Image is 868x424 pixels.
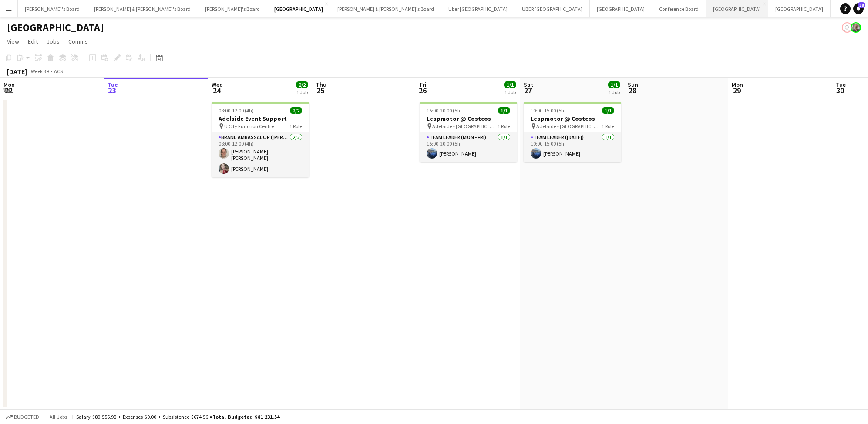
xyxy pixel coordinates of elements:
span: Wed [212,81,223,88]
button: UBER [GEOGRAPHIC_DATA] [515,0,590,17]
span: Week 39 [29,68,50,75]
app-job-card: 15:00-20:00 (5h)1/1Leapmotor @ Costcos Adelaide - [GEOGRAPHIC_DATA]1 RoleTeam Leader (Mon - Fri)1... [420,102,517,162]
span: All jobs [48,414,69,420]
span: View [7,37,19,45]
div: 1 Job [609,89,620,95]
span: 30 [834,85,846,95]
h3: Leapmotor @ Costcos [524,115,621,122]
span: Adelaide - [GEOGRAPHIC_DATA] [432,123,498,129]
div: 1 Job [296,89,308,95]
span: Tue [108,81,118,88]
h1: [GEOGRAPHIC_DATA] [7,21,104,34]
span: 1 Role [289,123,302,129]
span: 23 [106,85,118,95]
span: 1/1 [504,81,516,88]
span: Sun [628,81,638,88]
a: View [3,36,23,47]
a: 38 [853,3,864,14]
span: Comms [68,37,88,45]
app-card-role: Team Leader (Mon - Fri)1/115:00-20:00 (5h)[PERSON_NAME] [420,132,517,162]
span: 10:00-15:00 (5h) [531,107,566,114]
button: [PERSON_NAME] & [PERSON_NAME]'s Board [330,0,441,17]
span: 26 [418,85,427,95]
span: 28 [626,85,638,95]
span: 1/1 [498,107,510,114]
span: 15:00-20:00 (5h) [427,107,462,114]
span: Budgeted [14,414,39,420]
span: 08:00-12:00 (4h) [219,107,254,114]
span: Jobs [47,37,60,45]
button: [GEOGRAPHIC_DATA] [590,0,652,17]
h3: Adelaide Event Support [212,115,309,122]
span: Fri [420,81,427,88]
span: U City Function Centre [224,123,274,129]
app-card-role: Team Leader ([DATE])1/110:00-15:00 (5h)[PERSON_NAME] [524,132,621,162]
button: [GEOGRAPHIC_DATA] [706,0,768,17]
span: 1/1 [608,81,620,88]
button: [PERSON_NAME]'s Board [18,0,87,17]
button: Budgeted [4,412,40,422]
span: Edit [28,37,38,45]
span: Total Budgeted $81 231.54 [212,414,279,420]
button: Conference Board [652,0,706,17]
span: 22 [2,85,15,95]
app-user-avatar: Neil Burton [851,22,861,33]
a: Jobs [43,36,63,47]
span: Mon [732,81,743,88]
div: ACST [54,68,66,75]
span: 2/2 [296,81,308,88]
span: Tue [836,81,846,88]
span: 29 [730,85,743,95]
span: 1/1 [602,107,614,114]
app-user-avatar: Kristelle Bristow [842,22,852,33]
span: 1 Role [602,123,614,129]
app-job-card: 08:00-12:00 (4h)2/2Adelaide Event Support U City Function Centre1 RoleBrand Ambassador ([PERSON_N... [212,102,309,177]
div: Salary $80 556.98 + Expenses $0.00 + Subsistence $674.56 = [76,414,279,420]
span: 2/2 [290,107,302,114]
span: 1 Role [498,123,510,129]
div: 1 Job [505,89,516,95]
span: 24 [210,85,223,95]
h3: Leapmotor @ Costcos [420,115,517,122]
app-job-card: 10:00-15:00 (5h)1/1Leapmotor @ Costcos Adelaide - [GEOGRAPHIC_DATA]1 RoleTeam Leader ([DATE])1/11... [524,102,621,162]
a: Comms [65,36,91,47]
span: 27 [522,85,533,95]
button: [PERSON_NAME] & [PERSON_NAME]'s Board [87,0,198,17]
app-card-role: Brand Ambassador ([PERSON_NAME])2/208:00-12:00 (4h)[PERSON_NAME] [PERSON_NAME][PERSON_NAME] [212,132,309,177]
span: Mon [3,81,15,88]
button: [GEOGRAPHIC_DATA] [768,0,831,17]
button: [GEOGRAPHIC_DATA] [267,0,330,17]
a: Edit [24,36,41,47]
div: [DATE] [7,67,27,76]
button: Uber [GEOGRAPHIC_DATA] [441,0,515,17]
span: Sat [524,81,533,88]
span: 38 [858,2,865,8]
button: [PERSON_NAME]'s Board [198,0,267,17]
span: Thu [316,81,326,88]
span: Adelaide - [GEOGRAPHIC_DATA] [536,123,602,129]
span: 25 [314,85,326,95]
